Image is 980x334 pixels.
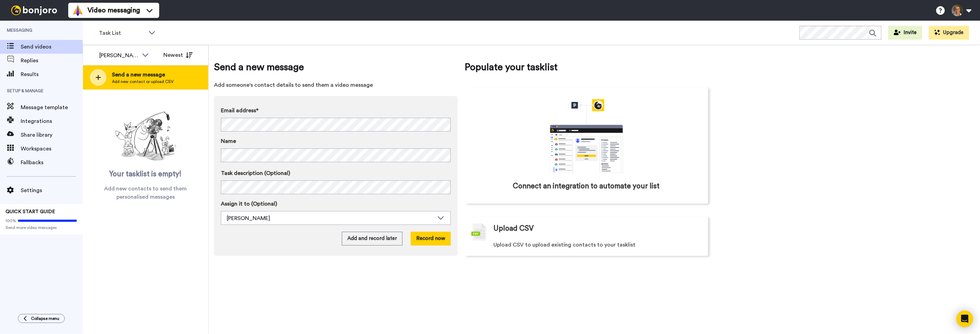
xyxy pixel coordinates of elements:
[957,311,973,327] div: Intercom Messenger openen
[111,109,180,164] img: ready-set-action.png
[513,181,660,191] span: Connect an integration to automate your list
[112,79,174,84] span: Add new contact or upload CSV
[31,316,59,321] span: Collapse menu
[221,169,451,177] label: Task description (Optional)
[493,241,635,249] span: Upload CSV to upload existing contacts to your tasklist
[21,117,83,125] span: Integrations
[112,71,174,79] span: Send a new message
[99,51,139,60] div: [PERSON_NAME]
[221,137,236,145] span: Name
[465,60,708,74] span: Populate your tasklist
[221,200,451,208] label: Assign it to (Optional)
[6,225,77,230] span: Send more video messages
[158,48,198,62] button: Newest
[535,99,638,174] div: animation
[21,145,83,153] span: Workspaces
[99,29,145,37] span: Task List
[72,5,83,16] img: vm-color.svg
[411,232,451,246] button: Record now
[21,43,83,51] span: Send videos
[93,185,198,201] span: Add new contacts to send them personalised messages
[110,169,182,179] span: Your tasklist is empty!
[214,60,458,74] span: Send a new message
[342,232,402,246] button: Add and record later
[227,214,434,222] div: [PERSON_NAME]
[888,26,922,40] button: Invite
[471,223,487,241] img: csv-grey.png
[493,223,534,234] span: Upload CSV
[8,6,60,15] img: bj-logo-header-white.svg
[6,209,55,214] span: QUICK START GUIDE
[21,56,83,65] span: Replies
[214,81,458,89] span: Add someone's contact details to send them a video message
[88,6,140,15] span: Video messaging
[221,106,451,115] label: Email address*
[6,218,16,223] span: 100%
[21,131,83,139] span: Share library
[21,70,83,79] span: Results
[21,186,83,195] span: Settings
[18,314,65,323] button: Collapse menu
[21,103,83,112] span: Message template
[929,26,969,40] button: Upgrade
[21,158,83,167] span: Fallbacks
